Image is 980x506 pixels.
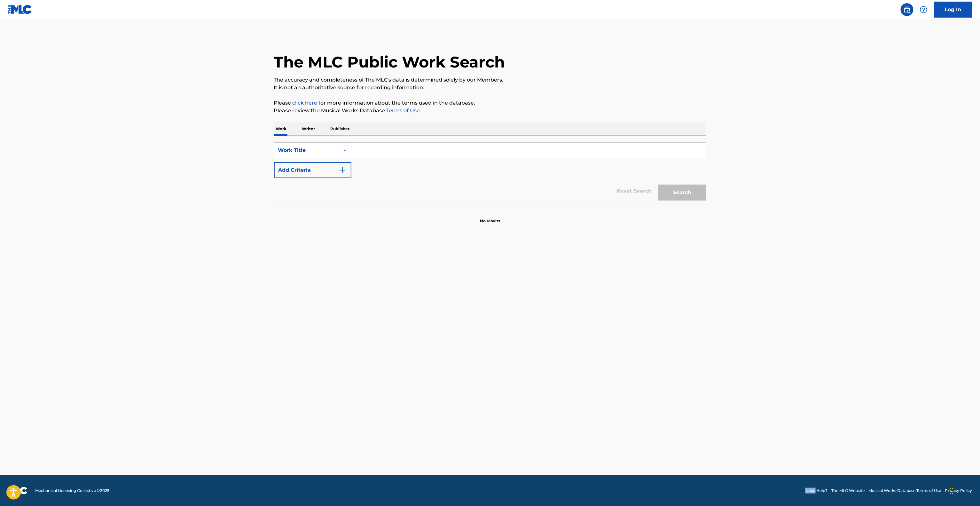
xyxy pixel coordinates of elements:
p: Writer [300,122,317,136]
a: Public Search [901,3,913,16]
img: search [903,6,911,13]
a: Privacy Policy [945,488,972,494]
h1: The MLC Public Work Search [274,52,505,72]
iframe: Chat Widget [948,475,980,506]
a: Musical Works Database Terms of Use [869,488,941,494]
a: Terms of Use [385,107,420,114]
p: Please review the Musical Works Database [274,107,706,115]
img: MLC Logo [8,5,32,14]
div: Work Title [278,146,336,154]
p: It is not an authoritative source for recording information. [274,84,706,91]
p: No results [480,210,500,224]
p: Please for more information about the terms used in the database. [274,99,706,107]
a: click here [293,100,318,106]
p: The accuracy and completeness of The MLC's data is determined solely by our Members. [274,76,706,84]
button: Add Criteria [274,162,351,178]
img: logo [8,487,27,494]
form: Search Form [274,142,706,204]
p: Publisher [329,122,352,136]
div: Help [917,3,930,16]
a: Log In [934,2,972,18]
a: Need Help? [805,488,828,494]
img: help [920,6,928,13]
a: The MLC Website [832,488,865,494]
div: Drag [950,482,954,501]
p: Work [274,122,289,136]
span: Mechanical Licensing Collective © 2025 [35,488,109,494]
img: 9d2ae6d4665cec9f34b9.svg [339,166,346,174]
